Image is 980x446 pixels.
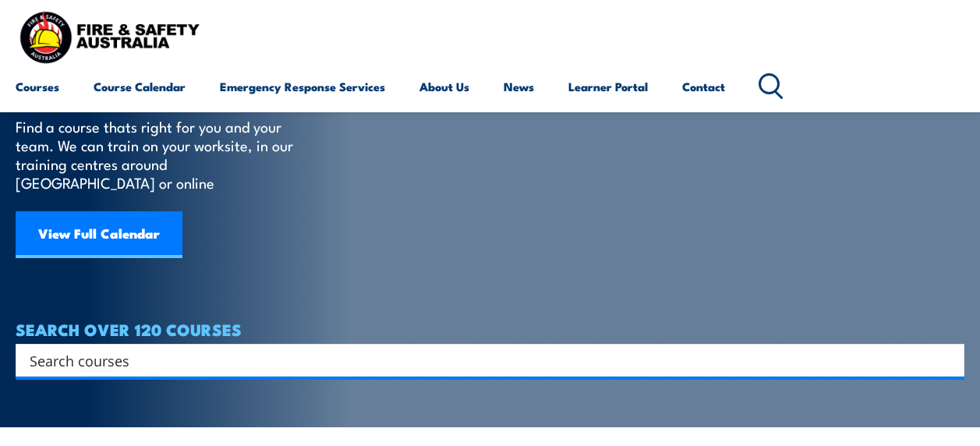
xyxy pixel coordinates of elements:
a: Course Calendar [94,68,186,105]
a: About Us [419,68,469,105]
p: Find a course thats right for you and your team. We can train on your worksite, in our training c... [16,117,300,192]
button: Search magnifier button [937,349,959,371]
a: News [504,68,534,105]
a: Courses [16,68,59,105]
h4: SEARCH OVER 120 COURSES [16,320,964,338]
a: Learner Portal [568,68,648,105]
a: View Full Calendar [16,211,182,258]
a: Contact [682,68,725,105]
form: Search form [33,349,933,371]
a: Emergency Response Services [220,68,385,105]
input: Search input [30,349,930,372]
